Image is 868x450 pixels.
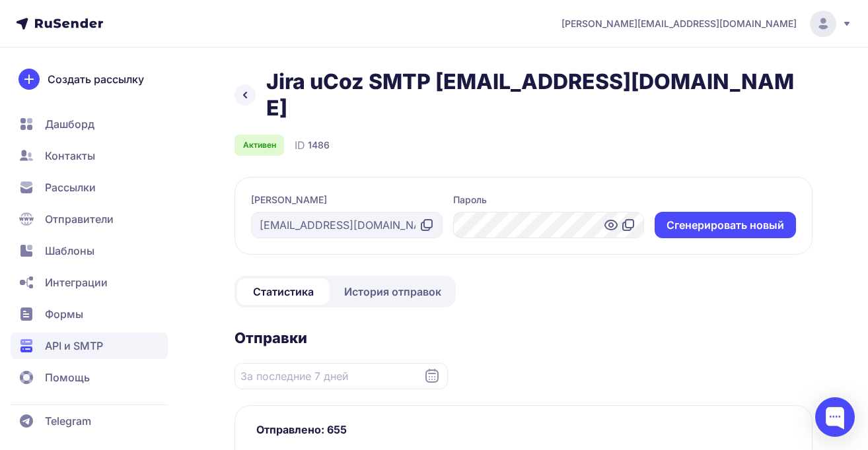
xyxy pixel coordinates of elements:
[332,278,453,305] a: История отправок
[45,148,95,164] span: Контакты
[237,278,330,305] a: Статистика
[45,338,103,354] span: API и SMTP
[45,413,91,429] span: Telegram
[243,140,276,150] span: Активен
[344,284,441,300] span: История отправок
[45,370,90,385] span: Помощь
[266,69,813,121] h1: Jira uCoz SMTP [EMAIL_ADDRESS][DOMAIN_NAME]
[45,306,83,322] span: Формы
[48,71,144,87] span: Создать рассылку
[251,193,327,207] label: [PERSON_NAME]
[253,284,314,300] span: Статистика
[453,193,487,207] label: Пароль
[308,139,330,152] span: 1486
[295,137,330,153] div: ID
[45,179,96,195] span: Рассылки
[45,211,114,227] span: Отправители
[235,329,813,347] h2: Отправки
[561,17,797,30] span: [PERSON_NAME][EMAIL_ADDRESS][DOMAIN_NAME]
[655,212,796,238] button: Cгенерировать новый
[11,408,168,434] a: Telegram
[45,243,94,259] span: Шаблоны
[235,363,448,389] input: Datepicker input
[45,274,108,290] span: Интеграции
[256,422,791,437] h3: Отправлено: 655
[45,116,94,132] span: Дашборд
